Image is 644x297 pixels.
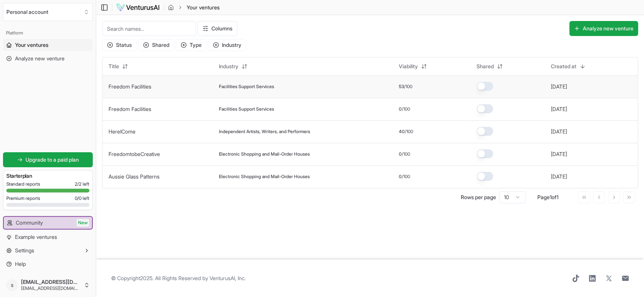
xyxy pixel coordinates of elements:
[3,258,93,270] a: Help
[109,105,151,113] button: Freedom Facilities
[219,129,310,135] span: Independent Artists, Writers, and Performers
[3,52,93,64] a: Analyze new venture
[6,172,89,180] h3: Starter plan
[550,194,552,200] span: 1
[477,63,494,70] span: Shared
[116,3,160,12] img: logo
[394,60,431,72] button: Viability
[109,150,160,158] button: FreedomtobeCreative
[104,60,133,72] button: Title
[461,193,496,201] p: Rows per page
[3,276,93,294] button: s[EMAIL_ADDRESS][DOMAIN_NAME][EMAIL_ADDRESS][DOMAIN_NAME]
[557,194,558,200] span: 1
[214,60,252,72] button: Industry
[3,3,93,21] button: Select an organization
[551,173,567,180] button: [DATE]
[176,39,207,51] button: Type
[198,21,237,36] button: Columns
[3,27,93,39] div: Platform
[399,129,405,135] span: 40
[399,106,402,112] span: 0
[15,55,65,62] span: Analyze new venture
[16,219,43,226] span: Community
[109,128,136,135] button: HereICome
[21,285,81,291] span: [EMAIL_ADDRESS][DOMAIN_NAME]
[109,63,119,70] span: Title
[402,174,410,180] span: /100
[219,84,274,90] span: Facilities Support Services
[219,151,310,157] span: Electronic Shopping and Mail-Order Houses
[402,151,410,157] span: /100
[26,156,79,163] span: Upgrade to a paid plan
[551,150,567,158] button: [DATE]
[75,181,89,187] span: 2 / 2 left
[6,195,40,201] span: Premium reports
[109,151,160,157] a: FreedomtobeCreative
[168,4,220,11] nav: breadcrumb
[404,84,412,90] span: /100
[551,128,567,135] button: [DATE]
[102,39,137,51] button: Status
[399,174,402,180] span: 0
[109,83,151,90] a: Freedom Facilities
[75,195,89,201] span: 0 / 0 left
[77,219,89,226] span: New
[546,60,590,72] button: Created at
[551,105,567,113] button: [DATE]
[15,41,48,49] span: Your ventures
[3,39,93,51] a: Your ventures
[399,63,418,70] span: Viability
[399,84,404,90] span: 53
[109,83,151,90] button: Freedom Facilities
[15,233,57,241] span: Example ventures
[402,106,410,112] span: /100
[219,106,274,112] span: Facilities Support Services
[208,39,246,51] button: Industry
[109,128,136,135] a: HereICome
[219,63,238,70] span: Industry
[111,274,246,282] span: © Copyright 2025 . All Rights Reserved by .
[21,279,81,285] span: [EMAIL_ADDRESS][DOMAIN_NAME]
[552,194,557,200] span: of
[15,247,34,254] span: Settings
[551,83,567,90] button: [DATE]
[551,63,576,70] span: Created at
[210,275,244,281] a: VenturusAI, Inc
[6,279,18,291] span: s
[109,173,160,180] a: Aussie Glass Patterns
[3,244,93,256] button: Settings
[109,173,160,180] button: Aussie Glass Patterns
[102,21,196,36] input: Search names...
[3,152,93,167] a: Upgrade to a paid plan
[537,194,550,200] span: Page
[405,129,413,135] span: /100
[187,4,220,11] span: Your ventures
[569,21,638,36] button: Analyze new venture
[138,39,174,51] button: Shared
[109,106,151,112] a: Freedom Facilities
[4,217,92,229] a: CommunityNew
[472,60,507,72] button: Shared
[219,174,310,180] span: Electronic Shopping and Mail-Order Houses
[399,151,402,157] span: 0
[6,181,40,187] span: Standard reports
[3,231,93,243] a: Example ventures
[15,260,26,268] span: Help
